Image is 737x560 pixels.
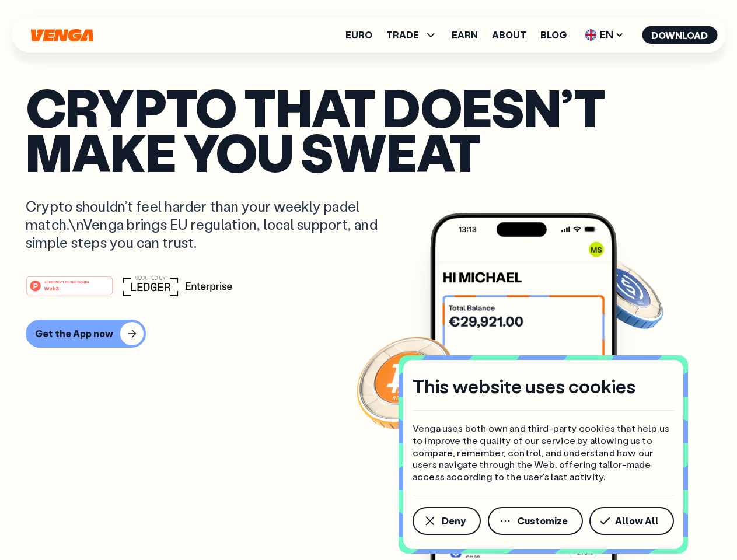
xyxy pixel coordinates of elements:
span: EN [581,26,628,44]
img: flag-uk [585,29,596,41]
p: Crypto shouldn’t feel harder than your weekly padel match.\nVenga brings EU regulation, local sup... [26,197,394,252]
button: Customize [488,507,583,535]
tspan: Web3 [44,285,59,291]
span: Deny [442,516,466,526]
button: Download [642,26,717,44]
img: Bitcoin [354,330,459,435]
p: Crypto that doesn’t make you sweat [26,85,711,174]
a: About [492,30,526,40]
tspan: #1 PRODUCT OF THE MONTH [44,280,89,283]
a: Get the App now [26,320,711,348]
h4: This website uses cookies [413,374,635,398]
a: #1 PRODUCT OF THE MONTHWeb3 [26,283,113,298]
a: Earn [452,30,478,40]
span: TRADE [386,28,438,42]
p: Venga uses both own and third-party cookies that help us to improve the quality of our service by... [413,422,674,483]
img: USDC coin [582,251,666,335]
span: Customize [517,516,568,526]
a: Blog [540,30,567,40]
span: TRADE [386,30,419,40]
span: Allow All [615,516,659,526]
button: Allow All [589,507,674,535]
button: Get the App now [26,320,146,348]
svg: Home [29,29,95,42]
button: Deny [413,507,481,535]
a: Euro [345,30,372,40]
div: Get the App now [35,328,113,339]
